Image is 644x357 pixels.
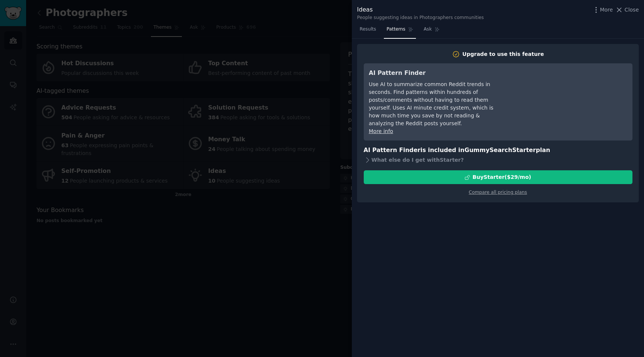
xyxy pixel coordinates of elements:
[463,50,544,58] div: Upgrade to use this feature
[469,190,527,195] a: Compare all pricing plans
[421,23,442,39] a: Ask
[364,146,632,155] h3: AI Pattern Finder is included in plan
[357,23,379,39] a: Results
[364,170,632,184] button: BuyStarter($29/mo)
[515,69,627,124] iframe: YouTube video player
[369,128,393,134] a: More info
[424,26,432,33] span: Ask
[473,173,531,181] div: Buy Starter ($ 29 /mo )
[625,6,639,14] span: Close
[369,69,505,78] h3: AI Pattern Finder
[369,80,505,127] div: Use AI to summarize common Reddit trends in seconds. Find patterns within hundreds of posts/comme...
[364,155,632,165] div: What else do I get with Starter ?
[357,15,484,21] div: People suggesting ideas in Photographers communities
[615,6,639,14] button: Close
[386,26,405,33] span: Patterns
[592,6,613,14] button: More
[464,146,536,154] span: GummySearch Starter
[600,6,613,14] span: More
[360,26,376,33] span: Results
[384,23,416,39] a: Patterns
[357,5,484,15] div: Ideas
